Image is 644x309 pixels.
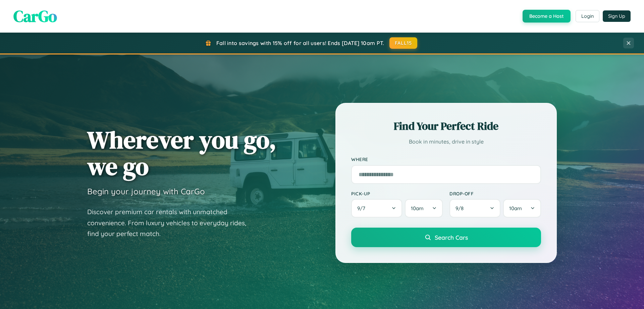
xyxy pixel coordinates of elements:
[351,191,443,196] label: Pick-up
[509,205,522,211] span: 10am
[576,10,599,22] button: Login
[351,228,541,247] button: Search Cars
[357,205,369,211] span: 9 / 7
[405,199,443,218] button: 10am
[351,119,541,133] h2: Find Your Perfect Ride
[449,199,500,218] button: 9/8
[503,199,541,218] button: 10am
[87,186,205,196] h3: Begin your journey with CarGo
[603,10,631,22] button: Sign Up
[87,206,255,239] p: Discover premium car rentals with unmatched convenience. From luxury vehicles to everyday rides, ...
[87,126,276,180] h1: Wherever you go, we go
[351,199,402,218] button: 9/7
[449,191,541,196] label: Drop-off
[351,137,541,147] p: Book in minutes, drive in style
[389,37,418,49] button: FALL15
[523,10,571,23] button: Become a Host
[411,205,424,211] span: 10am
[455,205,467,211] span: 9 / 8
[13,5,57,27] span: CarGo
[435,234,468,241] span: Search Cars
[351,157,541,162] label: Where
[216,40,384,46] span: Fall into savings with 15% off for all users! Ends [DATE] 10am PT.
